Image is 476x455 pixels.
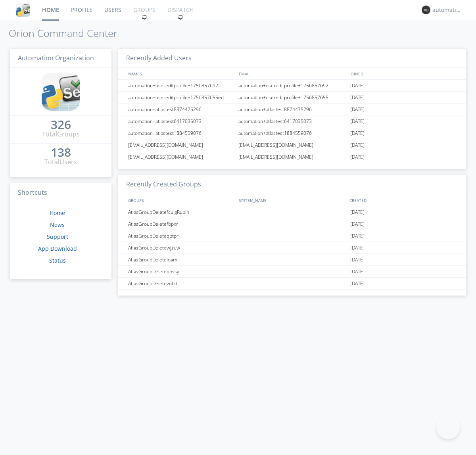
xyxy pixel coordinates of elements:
span: [DATE] [350,139,365,151]
span: [DATE] [350,206,365,218]
div: automation+atlastest6417035073 [126,115,236,127]
h3: Recently Created Groups [118,175,466,194]
a: AtlasGroupDeletefculgRubin[DATE] [118,206,466,218]
span: [DATE] [350,266,365,278]
div: 326 [51,121,71,129]
a: automation+usereditprofile+1756857692automation+usereditprofile+1756857692[DATE] [118,80,466,92]
div: CREATED [347,194,459,206]
img: cddb5a64eb264b2086981ab96f4c1ba7 [42,73,80,111]
div: Total Groups [42,130,80,139]
div: automation+atlastest8874475296 [236,104,348,115]
iframe: Toggle Customer Support [436,415,460,439]
span: [DATE] [350,278,365,290]
div: AtlasGroupDeleteubssy [126,266,236,277]
div: automation+atlastest1884559076 [236,127,348,139]
span: [DATE] [350,242,365,254]
div: [EMAIL_ADDRESS][DOMAIN_NAME] [236,139,348,151]
span: [DATE] [350,115,365,127]
a: App Download [38,245,77,252]
span: [DATE] [350,92,365,104]
a: AtlasGroupDeletewjzuw[DATE] [118,242,466,254]
img: 373638.png [422,6,430,14]
img: cddb5a64eb264b2086981ab96f4c1ba7 [16,3,30,17]
img: spin.svg [142,14,147,20]
span: [DATE] [350,151,365,163]
a: [EMAIL_ADDRESS][DOMAIN_NAME][EMAIL_ADDRESS][DOMAIN_NAME][DATE] [118,151,466,163]
div: automation+atlastest8874475296 [126,104,236,115]
span: [DATE] [350,254,365,266]
div: automation+usereditprofile+1756857692 [236,80,348,91]
div: AtlasGroupDeleteqbtpr [126,230,236,242]
a: AtlasGroupDeletevofzt[DATE] [118,278,466,290]
div: GROUPS [126,194,235,206]
div: Total Users [44,157,77,167]
span: [DATE] [350,80,365,92]
a: 138 [51,148,71,157]
div: AtlasGroupDeletevofzt [126,278,236,289]
div: [EMAIL_ADDRESS][DOMAIN_NAME] [126,139,236,151]
div: AtlasGroupDeletewjzuw [126,242,236,253]
a: automation+atlastest6417035073automation+atlastest6417035073[DATE] [118,115,466,127]
a: automation+atlastest1884559076automation+atlastest1884559076[DATE] [118,127,466,139]
div: automation+usereditprofile+1756857655editedautomation+usereditprofile+1756857655 [126,92,236,103]
a: AtlasGroupDeleteubssy[DATE] [118,266,466,278]
h3: Recently Added Users [118,49,466,68]
div: AtlasGroupDeletefbpxr [126,218,236,230]
span: [DATE] [350,218,365,230]
a: AtlasGroupDeleteqbtpr[DATE] [118,230,466,242]
a: automation+atlastest8874475296automation+atlastest8874475296[DATE] [118,104,466,115]
div: AtlasGroupDeletefculgRubin [126,206,236,218]
a: Support [47,233,68,240]
span: [DATE] [350,230,365,242]
div: automation+atlastest1884559076 [126,127,236,139]
div: automation+atlastest6417035073 [236,115,348,127]
a: automation+usereditprofile+1756857655editedautomation+usereditprofile+1756857655automation+usered... [118,92,466,104]
img: spin.svg [178,14,183,20]
div: SYSTEM_NAME [237,194,347,206]
a: [EMAIL_ADDRESS][DOMAIN_NAME][EMAIL_ADDRESS][DOMAIN_NAME][DATE] [118,139,466,151]
div: automation+usereditprofile+1756857692 [126,80,236,91]
a: 326 [51,121,71,130]
div: automation+usereditprofile+1756857655 [236,92,348,103]
div: [EMAIL_ADDRESS][DOMAIN_NAME] [126,151,236,163]
div: automation+atlas0035 [432,6,462,14]
a: News [50,221,65,228]
a: AtlasGroupDeleteloarx[DATE] [118,254,466,266]
div: 138 [51,148,71,156]
a: Home [50,209,65,217]
h3: Shortcuts [10,183,111,203]
div: AtlasGroupDeleteloarx [126,254,236,265]
span: [DATE] [350,104,365,115]
a: AtlasGroupDeletefbpxr[DATE] [118,218,466,230]
span: [DATE] [350,127,365,139]
span: Automation Organization [18,54,94,62]
div: [EMAIL_ADDRESS][DOMAIN_NAME] [236,151,348,163]
div: JOINED [347,68,459,79]
a: Status [49,257,66,264]
div: EMAIL [237,68,347,79]
div: NAMES [126,68,235,79]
